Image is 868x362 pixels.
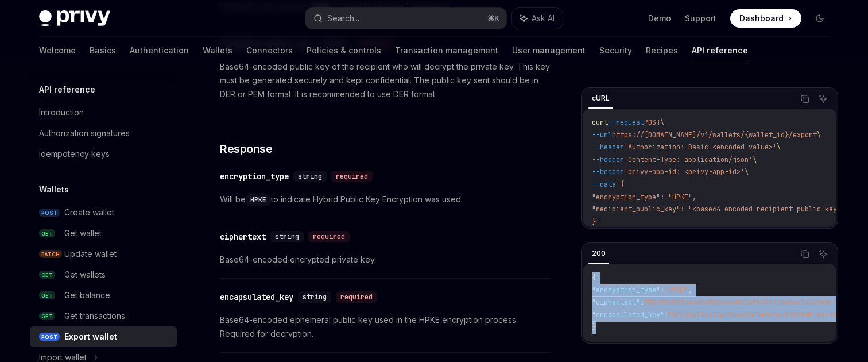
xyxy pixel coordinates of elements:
[616,180,624,189] span: '{
[30,123,177,144] a: Authorization signatures
[39,126,130,140] div: Authorization signatures
[588,247,609,260] div: 200
[331,171,373,182] div: required
[624,143,777,152] span: 'Authorization: Basic <encoded-value>'
[797,247,812,261] button: Copy the contents from the code block
[612,130,817,140] span: https://[DOMAIN_NAME]/v1/wallets/{wallet_id}/export
[39,271,55,279] span: GET
[246,37,293,64] a: Connectors
[624,155,753,164] span: 'Content-Type: application/json'
[739,13,784,24] span: Dashboard
[39,37,76,64] a: Welcome
[395,37,498,64] a: Transaction management
[487,14,499,23] span: ⌘ K
[608,118,644,127] span: --request
[512,8,563,29] button: Ask AI
[305,8,506,29] button: Search...⌘K
[648,13,671,24] a: Demo
[797,91,812,106] button: Copy the contents from the code block
[592,273,596,282] span: {
[220,60,551,101] span: Base64-encoded public key of the recipient who will decrypt the private key. This key must be gen...
[512,37,586,64] a: User management
[275,232,299,241] span: string
[30,144,177,164] a: Idempotency keys
[644,118,660,127] span: POST
[39,183,69,197] h5: Wallets
[39,10,110,26] img: dark logo
[30,264,177,285] a: GETGet wallets
[39,83,95,97] h5: API reference
[220,171,289,182] div: encryption_type
[39,229,55,238] span: GET
[624,167,745,176] span: 'privy-app-id: <privy-app-id>'
[30,285,177,306] a: GETGet balance
[664,310,668,319] span: :
[39,250,62,259] span: PATCH
[692,37,748,64] a: API reference
[39,291,55,300] span: GET
[298,172,322,181] span: string
[90,37,116,64] a: Basics
[64,226,102,240] div: Get wallet
[592,180,616,189] span: --data
[592,130,612,140] span: --url
[811,9,829,28] button: Toggle dark mode
[327,11,359,25] div: Search...
[592,217,600,226] span: }'
[599,37,632,64] a: Security
[64,206,114,219] div: Create wallet
[39,147,110,161] div: Idempotency keys
[30,202,177,223] a: POSTCreate wallet
[592,167,624,176] span: --header
[64,330,117,344] div: Export wallet
[336,291,377,303] div: required
[592,118,608,127] span: curl
[745,167,749,176] span: \
[664,286,688,295] span: "HPKE"
[220,231,266,242] div: ciphertext
[816,247,831,261] button: Ask AI
[303,292,327,302] span: string
[588,91,613,105] div: cURL
[39,106,84,120] div: Introduction
[592,286,660,295] span: "encryption_type"
[646,37,678,64] a: Recipes
[660,286,664,295] span: :
[308,231,350,242] div: required
[30,306,177,326] a: GETGet transactions
[307,37,381,64] a: Policies & controls
[220,291,293,303] div: encapsulated_key
[39,312,55,321] span: GET
[64,309,125,323] div: Get transactions
[777,143,781,152] span: \
[592,143,624,152] span: --header
[592,310,664,319] span: "encapsulated_key"
[203,37,232,64] a: Wallets
[592,192,696,202] span: "encryption_type": "HPKE",
[39,209,60,217] span: POST
[220,141,272,157] span: Response
[660,118,664,127] span: \
[64,288,110,302] div: Get balance
[592,205,845,214] span: "recipient_public_key": "<base64-encoded-recipient-public-key>"
[220,253,551,267] span: Base64-encoded encrypted private key.
[592,298,640,307] span: "ciphertext"
[730,9,801,28] a: Dashboard
[246,194,271,206] code: HPKE
[640,298,644,307] span: :
[64,268,106,282] div: Get wallets
[532,13,555,24] span: Ask AI
[685,13,716,24] a: Support
[39,333,60,341] span: POST
[30,244,177,264] a: PATCHUpdate wallet
[30,223,177,244] a: GETGet wallet
[30,326,177,347] a: POSTExport wallet
[30,102,177,123] a: Introduction
[220,192,551,206] span: Will be to indicate Hybrid Public Key Encryption was used.
[816,91,831,106] button: Ask AI
[817,130,821,140] span: \
[688,286,692,295] span: ,
[592,155,624,164] span: --header
[753,155,757,164] span: \
[130,37,189,64] a: Authentication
